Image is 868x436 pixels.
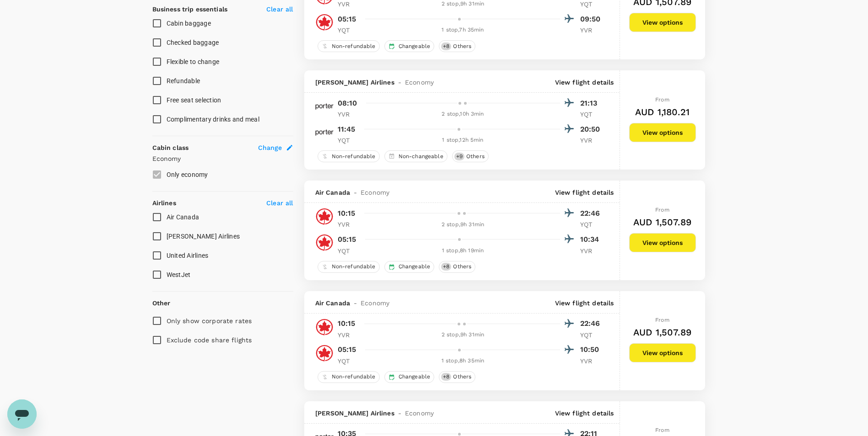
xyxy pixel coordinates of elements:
[338,98,357,109] p: 08:10
[580,344,603,355] p: 10:50
[629,13,696,32] button: View options
[318,261,380,273] div: Non-refundable
[449,373,475,381] span: Others
[655,427,669,433] span: From
[315,344,334,362] img: AC
[361,298,389,308] span: Economy
[441,43,451,50] span: + 8
[167,116,259,123] span: Complimentary drinks and meal
[167,39,219,46] span: Checked baggage
[315,234,334,252] img: AC
[580,246,603,255] p: YVR
[167,171,208,178] span: Only economy
[338,208,356,219] p: 10:15
[635,105,690,119] h6: AUD 1,180.21
[439,371,475,383] div: +8Others
[338,110,361,119] p: YVR
[338,14,356,25] p: 05:15
[394,409,405,418] span: -
[315,97,334,116] img: PD
[167,271,191,278] span: WestJet
[555,409,614,418] p: View flight details
[152,199,176,207] strong: Airlines
[338,220,361,229] p: YVR
[395,263,434,271] span: Changeable
[655,96,669,103] span: From
[266,198,293,207] p: Clear all
[395,153,447,160] span: Non-changeable
[580,330,603,340] p: YQT
[366,110,560,119] div: 2 stop , 10h 3min
[395,43,434,50] span: Changeable
[315,318,334,336] img: AC
[167,213,199,221] span: Air Canada
[338,356,361,366] p: YQT
[580,356,603,366] p: YVR
[167,316,252,325] p: Only show corporate rates
[167,77,200,85] span: Refundable
[167,58,220,65] span: Flexible to change
[366,26,560,35] div: 1 stop , 7h 35min
[152,154,293,163] p: Economy
[315,123,334,142] img: PD
[315,188,350,197] span: Air Canada
[366,220,560,229] div: 2 stop , 9h 31min
[366,246,560,255] div: 1 stop , 8h 19min
[405,78,434,87] span: Economy
[384,371,435,383] div: Changeable
[338,136,361,145] p: YQT
[384,40,435,52] div: Changeable
[655,207,669,213] span: From
[328,153,379,160] span: Non-refundable
[629,123,696,142] button: View options
[366,136,560,145] div: 1 stop , 12h 5min
[318,371,380,383] div: Non-refundable
[580,110,603,119] p: YQT
[328,263,379,271] span: Non-refundable
[384,150,447,162] div: Non-changeable
[449,43,475,50] span: Others
[258,143,282,152] span: Change
[338,318,356,329] p: 10:15
[167,233,240,240] span: [PERSON_NAME] Airlines
[580,26,603,35] p: YVR
[315,298,350,308] span: Air Canada
[361,188,389,197] span: Economy
[441,373,451,381] span: + 8
[580,14,603,25] p: 09:50
[580,234,603,245] p: 10:34
[463,153,488,160] span: Others
[633,325,691,340] h6: AUD 1,507.89
[167,335,252,345] p: Exclude code share flights
[449,263,475,271] span: Others
[629,233,696,252] button: View options
[167,252,209,259] span: United Airlines
[152,298,171,308] p: Other
[266,5,293,14] p: Clear all
[555,188,614,197] p: View flight details
[167,96,221,104] span: Free seat selection
[452,150,489,162] div: +9Others
[580,136,603,145] p: YVR
[315,409,394,418] span: [PERSON_NAME] Airlines
[350,188,361,197] span: -
[366,356,560,366] div: 1 stop , 8h 35min
[338,234,356,245] p: 05:15
[318,40,380,52] div: Non-refundable
[152,144,189,151] strong: Cabin class
[454,153,464,160] span: + 9
[655,317,669,323] span: From
[338,246,361,255] p: YQT
[338,344,356,355] p: 05:15
[366,330,560,340] div: 2 stop , 9h 31min
[629,343,696,362] button: View options
[328,373,379,381] span: Non-refundable
[350,298,361,308] span: -
[439,261,475,273] div: +8Others
[405,409,434,418] span: Economy
[318,150,380,162] div: Non-refundable
[338,26,361,35] p: YQT
[580,124,603,135] p: 20:50
[580,98,603,109] p: 21:13
[395,373,434,381] span: Changeable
